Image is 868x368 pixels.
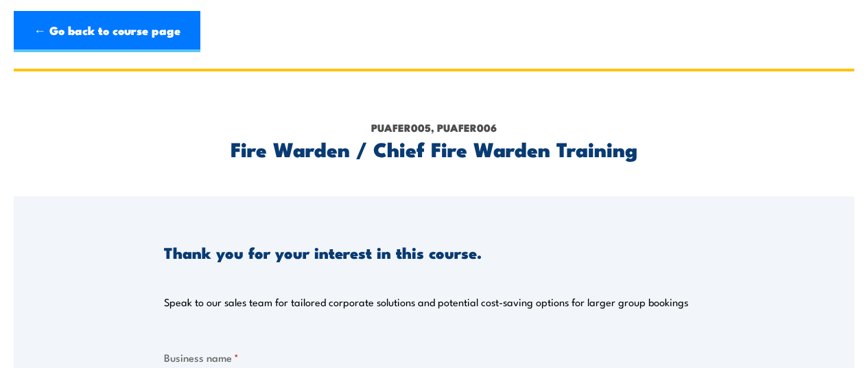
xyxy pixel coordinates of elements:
[164,349,704,365] label: Business name
[164,244,482,260] h3: Thank you for your interest in this course.
[14,11,200,52] a: ← Go back to course page
[164,139,704,157] h2: Fire Warden / Chief Fire Warden Training
[164,120,704,135] p: PUAFER005, PUAFER006
[164,295,688,309] p: Speak to our sales team for tailored corporate solutions and potential cost-saving options for la...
